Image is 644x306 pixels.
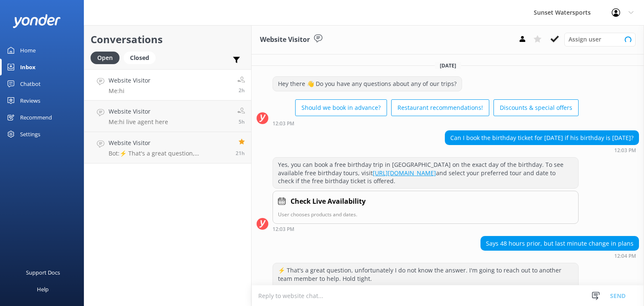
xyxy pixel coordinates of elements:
[124,52,156,64] div: Closed
[493,99,579,116] button: Discounts & special offers
[273,77,462,91] div: Hey there 👋 Do you have any questions about any of our trips?
[614,148,636,153] strong: 12:03 PM
[91,31,245,47] h2: Conversations
[109,107,168,116] h4: Website Visitor
[124,53,160,62] a: Closed
[109,150,229,157] p: Bot: ⚡ That's a great question, unfortunately I do not know the answer. I'm going to reach out to...
[20,42,36,59] div: Home
[91,52,119,64] div: Open
[26,264,60,281] div: Support Docs
[239,118,245,125] span: Aug 26 2025 07:40am (UTC -05:00) America/Cancun
[295,99,387,116] button: Should we book in advance?
[273,120,579,126] div: Aug 26 2025 11:03am (UTC -05:00) America/Cancun
[273,227,294,232] strong: 12:03 PM
[435,62,461,69] span: [DATE]
[236,150,245,157] span: Aug 25 2025 04:00pm (UTC -05:00) America/Cancun
[445,147,639,153] div: Aug 26 2025 11:03am (UTC -05:00) America/Cancun
[291,196,366,207] h4: Check Live Availability
[13,14,61,28] img: yonder-white-logo.png
[20,75,41,92] div: Chatbot
[564,33,636,46] div: Assign User
[20,126,40,143] div: Settings
[260,34,310,45] h3: Website Visitor
[278,210,573,218] p: User chooses products and dates.
[84,69,251,101] a: Website VisitorMe:hi2h
[20,92,40,109] div: Reviews
[239,87,245,94] span: Aug 26 2025 11:10am (UTC -05:00) America/Cancun
[91,53,124,62] a: Open
[480,253,639,259] div: Aug 26 2025 11:04am (UTC -05:00) America/Cancun
[84,101,251,132] a: Website VisitorMe:hi live agent here5h
[391,99,489,116] button: Restaurant recommendations!
[273,121,294,126] strong: 12:03 PM
[109,87,151,95] p: Me: hi
[273,158,578,188] div: Yes, you can book a free birthday trip in [GEOGRAPHIC_DATA] on the exact day of the birthday. To ...
[109,138,229,148] h4: Website Visitor
[20,59,36,75] div: Inbox
[445,131,639,145] div: Can I book the birthday ticket for [DATE] if his birthday is [DATE]?
[109,118,168,126] p: Me: hi live agent here
[20,109,52,126] div: Recommend
[84,132,251,163] a: Website VisitorBot:⚡ That's a great question, unfortunately I do not know the answer. I'm going t...
[569,35,601,44] span: Assign user
[373,169,436,177] a: [URL][DOMAIN_NAME]
[37,281,49,298] div: Help
[273,226,579,232] div: Aug 26 2025 11:03am (UTC -05:00) America/Cancun
[273,263,578,285] div: ⚡ That's a great question, unfortunately I do not know the answer. I'm going to reach out to anot...
[481,236,639,251] div: Says 48 hours prior, but last minute change in plans
[614,254,636,259] strong: 12:04 PM
[109,76,151,85] h4: Website Visitor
